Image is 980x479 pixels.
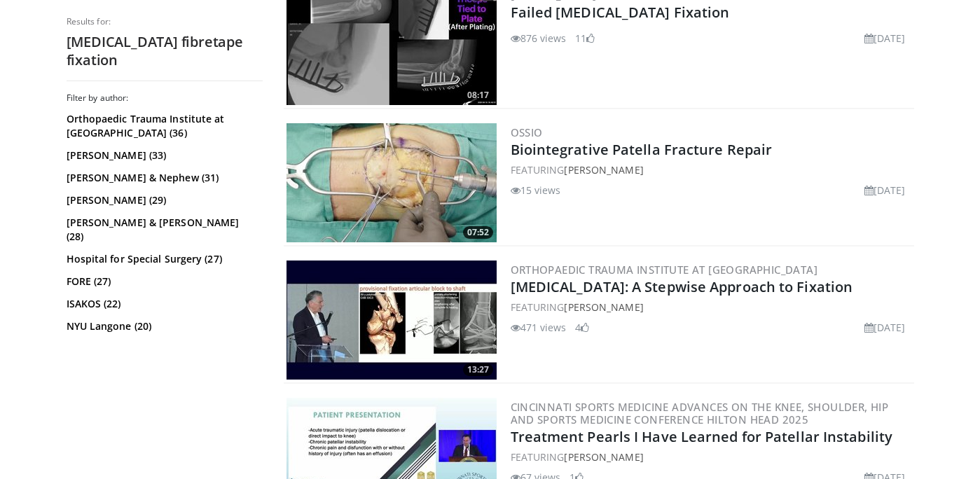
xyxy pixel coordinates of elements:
[511,3,730,22] a: Failed [MEDICAL_DATA] Fixation
[511,140,773,159] a: Biointegrative Patella Fracture Repair
[511,162,911,177] div: FEATURING
[67,193,259,207] a: [PERSON_NAME] (29)
[463,363,493,376] span: 13:27
[67,319,259,333] a: NYU Langone (20)
[67,252,259,266] a: Hospital for Special Surgery (27)
[511,320,567,335] li: 471 views
[287,123,497,242] a: 07:52
[67,171,259,185] a: [PERSON_NAME] & Nephew (31)
[67,216,259,244] a: [PERSON_NAME] & [PERSON_NAME] (28)
[511,277,853,296] a: [MEDICAL_DATA]: A Stepwise Approach to Fixation
[511,427,893,446] a: Treatment Pearls I Have Learned for Patellar Instability
[864,183,906,197] li: [DATE]
[511,263,818,277] a: Orthopaedic Trauma Institute at [GEOGRAPHIC_DATA]
[287,123,497,242] img: 711e638b-2741-4ad8-96b0-27da83aae913.300x170_q85_crop-smart_upscale.jpg
[511,183,561,197] li: 15 views
[463,226,493,239] span: 07:52
[864,320,906,335] li: [DATE]
[287,261,497,380] img: a808f98d-1734-4bce-a42d-9d2dccab79cd.300x170_q85_crop-smart_upscale.jpg
[511,450,911,464] div: FEATURING
[511,400,889,426] a: Cincinnati Sports Medicine Advances on the Knee, Shoulder, Hip and Sports Medicine Conference Hil...
[564,450,643,464] a: [PERSON_NAME]
[564,300,643,314] a: [PERSON_NAME]
[511,31,567,46] li: 876 views
[67,92,263,104] h3: Filter by author:
[67,148,259,162] a: [PERSON_NAME] (33)
[67,16,263,27] p: Results for:
[67,297,259,311] a: ISAKOS (22)
[511,300,911,314] div: FEATURING
[575,31,595,46] li: 11
[564,163,643,176] a: [PERSON_NAME]
[864,31,906,46] li: [DATE]
[67,33,263,69] h2: [MEDICAL_DATA] fibretape fixation
[511,125,543,139] a: OSSIO
[463,89,493,102] span: 08:17
[287,261,497,380] a: 13:27
[67,275,259,289] a: FORE (27)
[575,320,589,335] li: 4
[67,112,259,140] a: Orthopaedic Trauma Institute at [GEOGRAPHIC_DATA] (36)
